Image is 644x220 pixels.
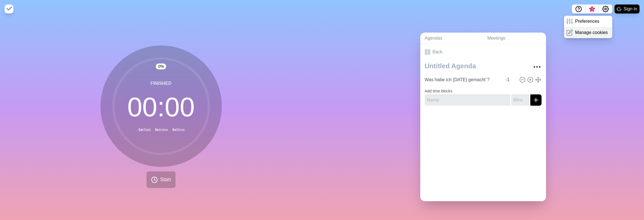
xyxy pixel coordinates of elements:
input: Name [423,74,502,85]
p: Manage cookies [575,29,608,36]
button: Help [572,4,585,13]
button: What’s new [585,4,599,13]
button: More [531,61,543,72]
button: Start [147,171,175,188]
label: Add time blocks [425,89,453,93]
button: Sign in [615,4,640,13]
a: Back [420,44,546,60]
span: Start [160,176,171,183]
img: google logo [617,7,621,11]
input: Name [425,94,510,106]
p: Preferences [575,18,599,25]
img: timeblocks logo [4,4,13,13]
a: Agendas [420,33,483,44]
span: 3 [590,7,594,12]
a: Meetings [483,33,546,44]
input: Mins [503,74,517,85]
input: Mins [511,94,529,106]
button: Settings [599,4,612,13]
